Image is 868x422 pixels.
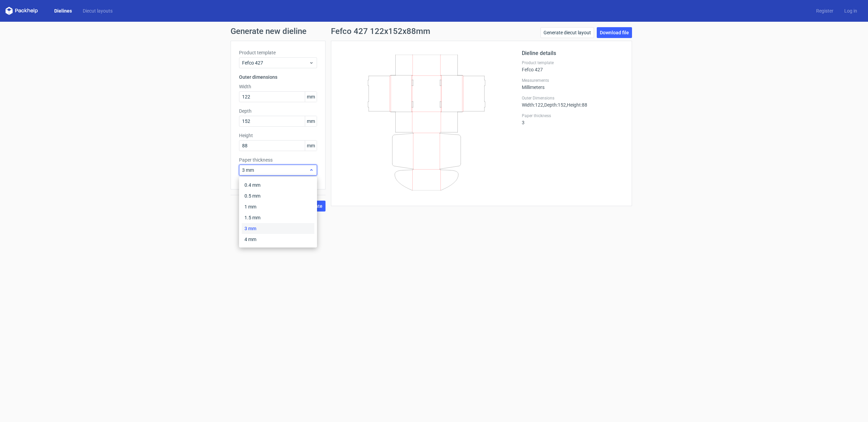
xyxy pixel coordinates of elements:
[522,113,624,118] label: Paper thickness
[242,201,314,212] div: 1 mm
[331,27,430,35] h1: Fefco 427 122x152x88mm
[566,102,587,108] span: , Height : 88
[305,141,317,151] span: mm
[522,95,624,101] label: Outer Dimensions
[522,78,624,90] div: Millimeters
[522,49,624,57] h2: Dieline details
[242,59,309,66] span: Fefco 427
[540,27,594,38] a: Generate diecut layout
[242,212,314,223] div: 1.5 mm
[239,108,317,114] label: Depth
[811,7,839,14] a: Register
[242,180,314,190] div: 0.4 mm
[239,49,317,56] label: Product template
[239,132,317,139] label: Height
[242,223,314,234] div: 3 mm
[597,27,632,38] a: Download file
[305,116,317,126] span: mm
[522,60,624,66] label: Product template
[305,92,317,102] span: mm
[242,190,314,201] div: 0.5 mm
[522,60,624,72] div: Fefco 427
[522,78,624,83] label: Measurements
[543,102,566,108] span: , Depth : 152
[239,74,317,80] h3: Outer dimensions
[242,167,309,173] span: 3 mm
[839,7,863,14] a: Log in
[239,83,317,90] label: Width
[522,113,624,125] div: 3
[49,7,77,14] a: Dielines
[522,102,543,108] span: Width : 122
[242,234,314,245] div: 4 mm
[231,27,637,35] h1: Generate new dieline
[77,7,118,14] a: Diecut layouts
[239,157,317,163] label: Paper thickness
